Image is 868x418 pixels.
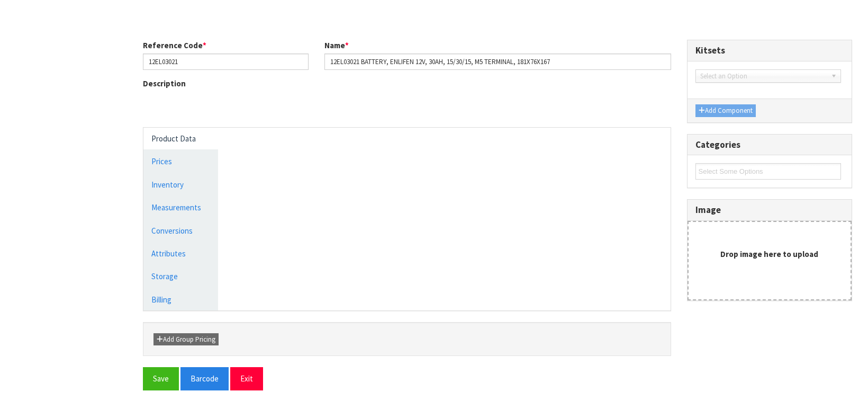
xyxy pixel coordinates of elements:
label: Reference Code [143,40,206,51]
button: Save [143,367,179,390]
label: Name [324,40,349,51]
h3: Categories [695,140,844,150]
button: Add Group Pricing [153,333,219,346]
input: Reference Code [143,54,309,70]
h3: Kitsets [695,46,844,56]
strong: Drop image here to upload [720,249,818,259]
h3: Image [695,205,844,215]
a: Billing [143,289,218,310]
a: Product Data [143,128,218,149]
a: Measurements [143,197,218,218]
span: Select an Option [700,70,827,83]
a: Conversions [143,220,218,242]
button: Barcode [180,367,229,390]
a: Storage [143,265,218,287]
input: Name [324,54,671,70]
button: Exit [230,367,263,390]
button: Add Component [695,104,756,117]
a: Inventory [143,174,218,195]
a: Attributes [143,243,218,264]
label: Description [143,78,186,89]
a: Prices [143,150,218,172]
